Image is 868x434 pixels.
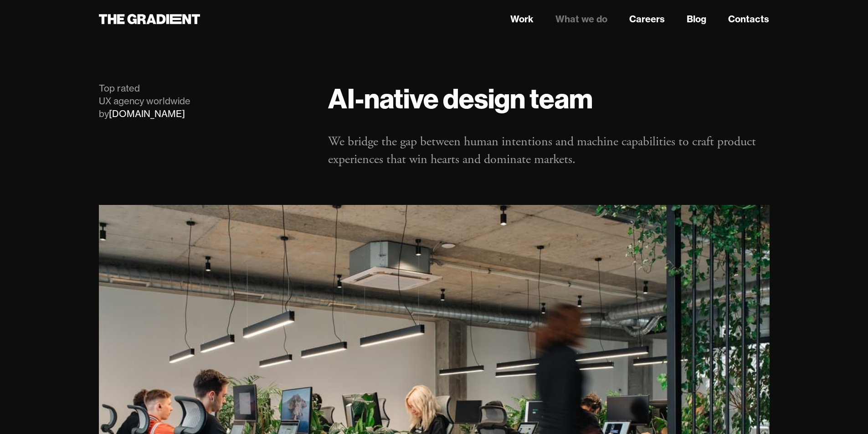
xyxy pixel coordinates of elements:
[510,12,534,26] a: Work
[99,82,310,120] div: Top rated UX agency worldwide by
[728,12,769,26] a: Contacts
[629,12,665,26] a: Careers
[109,108,185,119] a: [DOMAIN_NAME]
[328,133,769,168] p: We bridge the gap between human intentions and machine capabilities to craft product experiences ...
[687,12,706,26] a: Blog
[555,12,607,26] a: What we do
[328,82,769,115] h1: AI-native design team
